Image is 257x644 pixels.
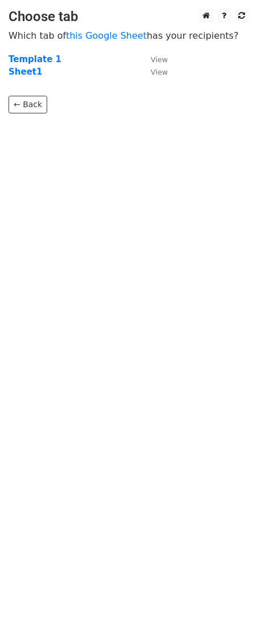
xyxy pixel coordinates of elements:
p: Which tab of has your recipients? [9,30,248,42]
h3: Choose tab [9,9,248,25]
small: View [151,55,168,64]
a: View [139,54,168,64]
small: View [151,68,168,76]
a: Sheet1 [9,67,42,77]
a: ← Back [9,96,47,113]
a: Template 1 [9,54,61,64]
a: View [139,67,168,77]
a: this Google Sheet [66,30,147,41]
